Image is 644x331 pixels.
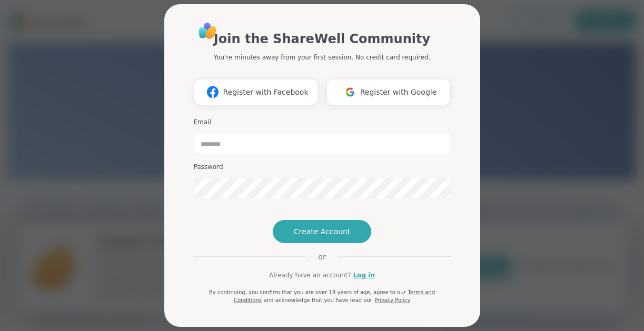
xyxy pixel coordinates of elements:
[194,163,451,172] h3: Password
[305,252,338,262] span: or
[203,82,223,102] img: ShareWell Logomark
[294,226,351,237] span: Create Account
[194,79,318,105] button: Register with Facebook
[326,79,451,105] button: Register with Google
[264,297,372,303] span: and acknowledge that you have read our
[214,53,431,62] p: You're minutes away from your first session. No credit card required.
[353,270,375,280] a: Log in
[223,87,308,98] span: Register with Facebook
[360,87,437,98] span: Register with Google
[214,29,430,48] h1: Join the ShareWell Community
[196,19,220,43] img: ShareWell Logo
[234,289,435,303] a: Terms and Conditions
[374,297,410,303] a: Privacy Policy
[194,118,451,127] h3: Email
[273,220,372,243] button: Create Account
[340,82,360,102] img: ShareWell Logomark
[269,270,351,280] span: Already have an account?
[209,289,406,295] span: By continuing, you confirm that you are over 18 years of age, agree to our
